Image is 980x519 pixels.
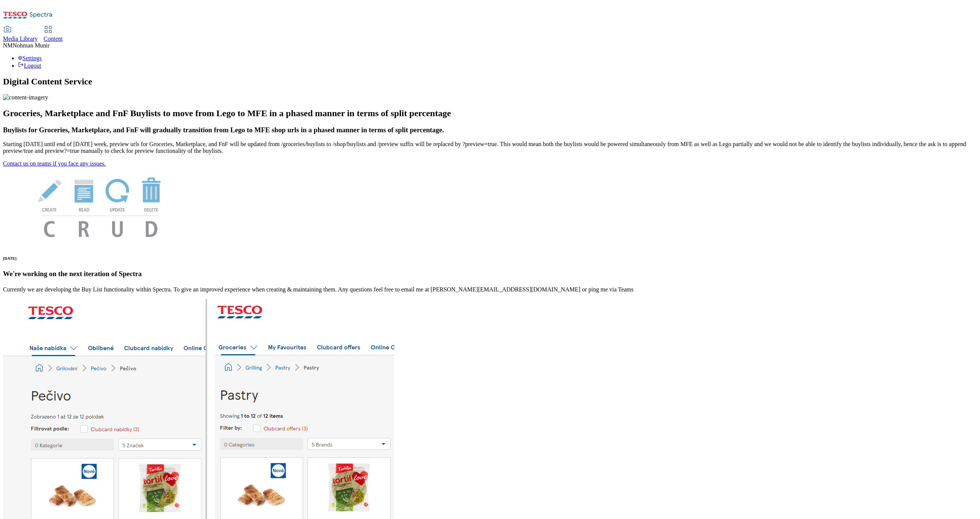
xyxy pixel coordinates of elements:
h6: [DATE] [3,256,977,260]
a: Media Library [3,27,38,42]
a: Content [44,27,63,42]
span: NM [3,42,13,49]
span: Nohman Munir [13,42,50,49]
span: Content [44,35,63,42]
img: content-imagery [3,94,48,101]
h3: We're working on the next iteration of Spectra [3,270,977,278]
img: News Image [3,167,197,245]
h1: Digital Content Service [3,77,977,87]
p: Currently we are developing the Buy List functionality within Spectra. To give an improved experi... [3,286,977,293]
a: Logout [18,62,41,69]
span: Media Library [3,35,38,42]
h2: Groceries, Marketplace and FnF Buylists to move from Lego to MFE in a phased manner in terms of s... [3,108,977,118]
a: Settings [18,55,42,61]
a: Contact us on teams if you face any issues. [3,160,106,167]
p: Starting [DATE] until end of [DATE] week, preview urls for Groceries, Marketplace, and FnF will b... [3,141,977,154]
h3: Buylists for Groceries, Marketplace, and FnF will gradually transition from Lego to MFE shop urls... [3,126,977,134]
